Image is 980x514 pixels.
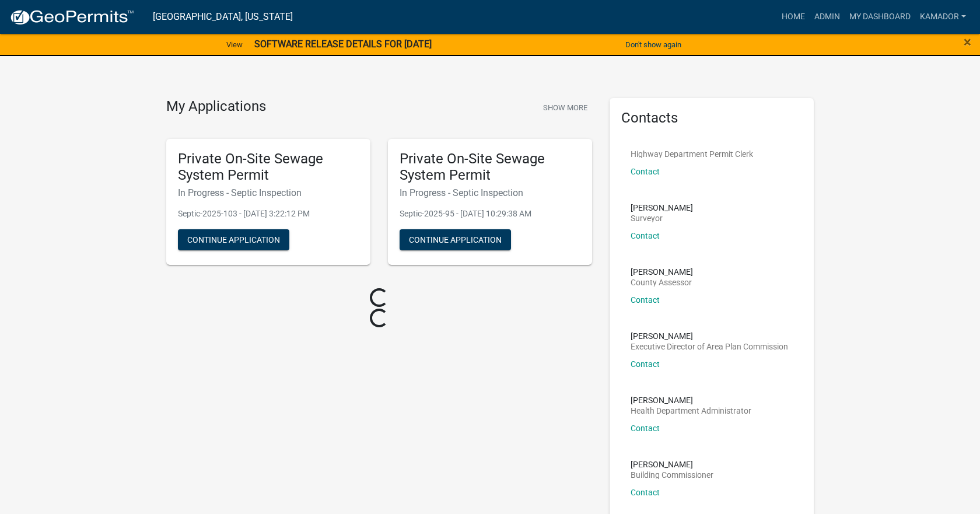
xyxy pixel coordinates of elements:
[400,229,511,250] button: Continue Application
[400,151,580,184] h5: Private On-Site Sewage System Permit
[631,204,693,212] p: [PERSON_NAME]
[631,396,751,404] p: [PERSON_NAME]
[254,39,432,50] strong: SOFTWARE RELEASE DETAILS FOR [DATE]
[631,278,693,286] p: County Assessor
[631,231,660,240] a: Contact
[400,208,580,220] p: Septic-2025-95 - [DATE] 10:29:38 AM
[631,359,660,369] a: Contact
[621,35,686,54] button: Don't show again
[631,342,788,351] p: Executive Director of Area Plan Commission
[631,488,660,497] a: Contact
[915,6,971,28] a: Kamador
[631,167,660,176] a: Contact
[631,268,693,276] p: [PERSON_NAME]
[222,35,247,54] a: View
[964,34,971,50] span: ×
[153,7,293,27] a: [GEOGRAPHIC_DATA], [US_STATE]
[777,6,810,28] a: Home
[631,471,713,479] p: Building Commissioner
[166,98,266,116] h4: My Applications
[178,229,289,250] button: Continue Application
[400,187,580,198] h6: In Progress - Septic Inspection
[631,407,751,415] p: Health Department Administrator
[631,424,660,433] a: Contact
[178,208,359,220] p: Septic-2025-103 - [DATE] 3:22:12 PM
[631,295,660,305] a: Contact
[631,460,713,468] p: [PERSON_NAME]
[621,110,802,127] h5: Contacts
[538,98,592,117] button: Show More
[631,332,788,340] p: [PERSON_NAME]
[178,151,359,184] h5: Private On-Site Sewage System Permit
[964,35,971,49] button: Close
[631,150,753,158] p: Highway Department Permit Clerk
[178,187,359,198] h6: In Progress - Septic Inspection
[631,214,693,222] p: Surveyor
[845,6,915,28] a: My Dashboard
[810,6,845,28] a: Admin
